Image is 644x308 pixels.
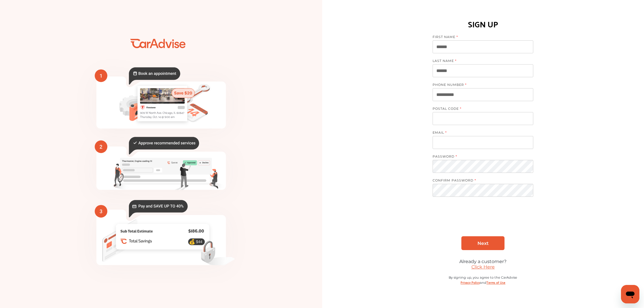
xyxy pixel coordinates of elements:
a: Privacy Policy [460,279,480,285]
label: EMAIL [433,131,528,136]
h1: SIGN UP [468,17,498,31]
label: FIRST NAME [433,35,528,40]
label: PHONE NUMBER [433,83,528,88]
label: POSTAL CODE [433,107,528,112]
a: Terms of Use [486,279,505,285]
label: LAST NAME [433,59,528,64]
iframe: Button to launch messaging window [621,285,639,303]
div: By signing up, you agree to the CarAdvise and [433,275,533,291]
label: PASSWORD [433,154,528,160]
label: CONFIRM PASSWORD [433,178,528,184]
span: Next [477,241,489,246]
iframe: reCAPTCHA [439,209,527,232]
text: 💰 [189,239,195,245]
a: Next [461,236,505,250]
a: Click Here [471,264,495,270]
div: Already a customer? [433,259,533,264]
